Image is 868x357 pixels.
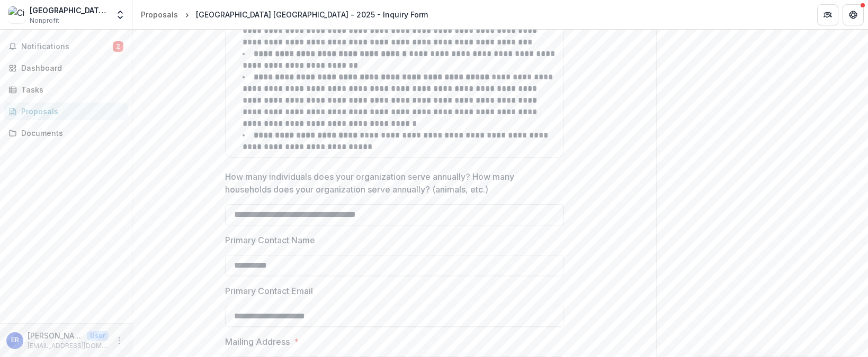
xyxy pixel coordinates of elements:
a: Documents [4,124,128,142]
div: Emily Reed [11,337,19,344]
p: Primary Contact Name [225,234,315,246]
div: [GEOGRAPHIC_DATA] [GEOGRAPHIC_DATA] - 2025 - Inquiry Form [196,9,428,20]
p: How many individuals does your organization serve annually? How many households does your organiz... [225,170,558,196]
span: 2 [113,41,123,52]
p: Primary Contact Email [225,285,313,297]
span: Notifications [21,42,113,51]
nav: breadcrumb [137,7,432,22]
p: [PERSON_NAME] [28,330,83,341]
a: Dashboard [4,59,128,77]
a: Proposals [137,7,182,22]
div: Tasks [21,84,119,95]
a: Proposals [4,103,128,120]
div: Documents [21,127,119,139]
div: Proposals [21,106,119,117]
p: Mailing Address [225,335,290,348]
button: Open entity switcher [113,4,128,25]
a: Tasks [4,81,128,98]
p: User [87,331,109,341]
div: [GEOGRAPHIC_DATA] [GEOGRAPHIC_DATA] [30,5,109,16]
button: Partners [817,4,838,25]
button: Get Help [843,4,864,25]
button: More [113,334,126,347]
button: Notifications2 [4,38,128,55]
img: City of Refuge Sacramento [8,6,25,23]
div: Dashboard [21,62,119,74]
p: [EMAIL_ADDRESS][DOMAIN_NAME] [28,341,109,351]
div: Proposals [141,9,178,20]
span: Nonprofit [30,16,59,25]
